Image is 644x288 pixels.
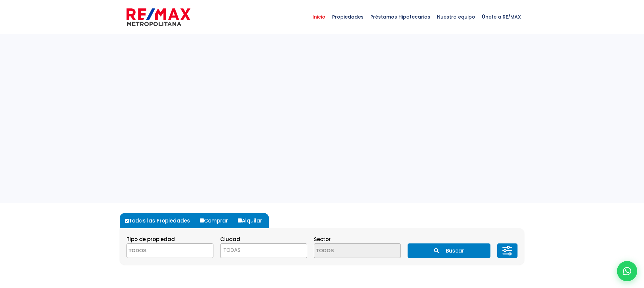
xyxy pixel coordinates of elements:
img: remax-metropolitana-logo [127,7,190,27]
span: Propiedades [329,7,367,27]
span: TODAS [223,246,240,254]
button: Buscar [408,243,490,258]
textarea: Search [314,244,380,258]
label: Todas las Propiedades [123,213,197,228]
textarea: Search [127,244,192,258]
input: Comprar [200,218,204,222]
input: Todas las Propiedades [125,219,129,223]
label: Alquilar [236,213,269,228]
span: Sector [314,236,331,243]
span: Ciudad [220,236,240,243]
span: Únete a RE/MAX [479,7,524,27]
span: Nuestro equipo [434,7,479,27]
label: Comprar [198,213,235,228]
span: Inicio [309,7,329,27]
span: TODAS [220,243,307,258]
span: Tipo de propiedad [127,236,175,243]
span: Préstamos Hipotecarios [367,7,434,27]
input: Alquilar [238,218,242,222]
span: TODAS [221,245,307,255]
